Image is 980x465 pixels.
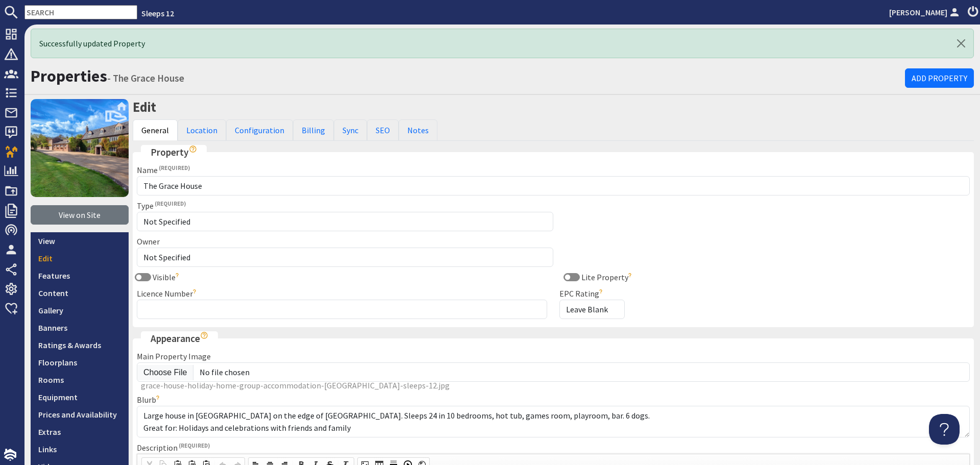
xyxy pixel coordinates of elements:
[4,449,16,461] img: staytech_i_w-64f4e8e9ee0a9c174fd5317b4b171b261742d2d393467e5bdba4413f4f884c10.svg
[141,380,450,390] span: grace-house-holiday-home-group-accommodation-[GEOGRAPHIC_DATA]-sleeps-12.jpg
[10,106,40,113] a: Book Now
[133,119,178,141] a: General
[31,440,129,458] a: Links
[137,201,186,211] label: Type
[10,123,184,130] em: Great for: Holidays and celebrations with friends and family
[31,354,129,371] a: Floorplans
[31,99,129,197] img: The Grace House's icon
[31,232,129,250] a: View
[31,406,129,423] a: Prices and Availability
[31,205,129,225] a: View on Site
[367,119,399,141] a: SEO
[178,119,226,141] a: Location
[399,119,437,141] a: Notes
[111,11,180,19] a: [GEOGRAPHIC_DATA]
[580,272,634,282] label: Lite Property
[189,145,197,153] i: Show hints
[137,165,190,175] label: Name
[151,272,181,282] label: Visible
[559,288,605,299] label: EPC Rating
[141,331,218,346] legend: Appearance
[10,48,822,80] p: At the front of the house there’s a lawn and pond, at the back there’s a cobbled courtyard and a ...
[137,443,210,453] label: Description
[31,371,129,388] a: Rooms
[133,99,974,115] h2: Edit
[31,66,107,86] a: Properties
[137,288,199,299] label: Licence Number
[10,10,822,42] p: Set in a tiny hamlet on the edge of , The Grace House is a former gentleman’s residence built ove...
[141,8,174,18] a: Sleeps 12
[929,414,960,445] iframe: Toggle Customer Support
[31,284,129,302] a: Content
[200,331,208,339] i: Show hints
[31,29,974,58] div: Successfully updated Property
[10,87,822,98] p: Think joyful days and peaceful nights, spent catching up and spending precious time with the peop...
[334,119,367,141] a: Sync
[31,319,129,336] a: Banners
[31,250,129,267] a: Edit
[905,68,974,88] a: Add Property
[24,5,137,19] input: SEARCH
[188,71,257,79] a: [GEOGRAPHIC_DATA]
[889,6,962,18] a: [PERSON_NAME]
[226,119,293,141] a: Configuration
[107,72,184,84] small: - The Grace House
[31,423,129,440] a: Extras
[31,336,129,354] a: Ratings & Awards
[31,302,129,319] a: Gallery
[137,406,970,437] textarea: Large house in [GEOGRAPHIC_DATA] on the edge of [GEOGRAPHIC_DATA]. Sleeps 24 in 10 bedrooms, hot ...
[137,351,211,361] label: Main Property Image
[137,395,162,405] label: Blurb
[293,119,334,141] a: Billing
[31,267,129,284] a: Features
[31,388,129,406] a: Equipment
[137,236,160,247] label: Owner
[141,145,207,160] legend: Property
